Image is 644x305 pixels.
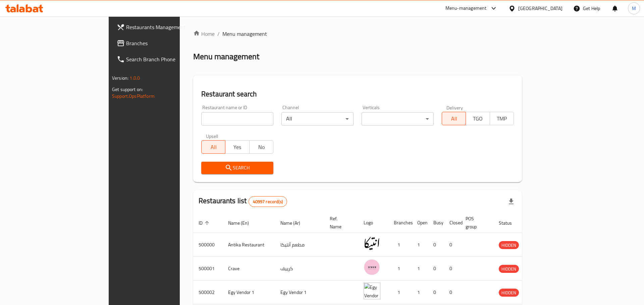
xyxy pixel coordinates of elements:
[364,235,380,252] img: Antika Restaurant
[444,257,460,281] td: 0
[358,213,388,233] th: Logo
[193,51,259,62] h2: Menu management
[199,219,211,227] span: ID
[388,281,412,304] td: 1
[249,140,273,154] button: No
[445,4,487,12] div: Menu-management
[412,257,428,281] td: 1
[444,281,460,304] td: 0
[428,233,444,257] td: 0
[228,219,258,227] span: Name (En)
[428,213,444,233] th: Busy
[112,74,128,82] span: Version:
[442,112,466,125] button: All
[126,55,211,63] span: Search Branch Phone
[228,142,247,152] span: Yes
[275,233,324,257] td: مطعم أنتيكا
[223,233,275,257] td: Antika Restaurant
[206,134,218,138] label: Upsell
[364,283,380,299] img: Egy Vendor 1
[499,289,519,297] span: HIDDEN
[499,241,519,249] div: HIDDEN
[412,281,428,304] td: 1
[275,257,324,281] td: كرييف
[204,142,223,152] span: All
[111,19,216,35] a: Restaurants Management
[112,92,155,100] a: Support.OpsPlatform
[428,281,444,304] td: 0
[499,219,521,227] span: Status
[362,112,434,126] div: ​
[201,112,273,126] input: Search for restaurant name or ID..
[225,140,249,154] button: Yes
[446,105,463,110] label: Delivery
[252,142,271,152] span: No
[207,164,268,172] span: Search
[428,257,444,281] td: 0
[222,30,267,38] span: Menu management
[193,30,522,38] nav: breadcrumb
[129,74,140,82] span: 1.0.0
[499,265,519,273] span: HIDDEN
[249,199,287,205] span: 40997 record(s)
[199,196,287,207] h2: Restaurants list
[201,162,273,174] button: Search
[388,233,412,257] td: 1
[388,257,412,281] td: 1
[445,114,463,124] span: All
[217,30,220,38] li: /
[280,219,309,227] span: Name (Ar)
[412,213,428,233] th: Open
[503,194,519,210] div: Export file
[388,213,412,233] th: Branches
[444,213,460,233] th: Closed
[632,5,636,12] span: M
[126,39,211,47] span: Branches
[444,233,460,257] td: 0
[249,196,287,207] div: Total records count
[275,281,324,304] td: Egy Vendor 1
[281,112,354,126] div: All
[499,241,519,249] span: HIDDEN
[469,114,487,124] span: TGO
[223,281,275,304] td: Egy Vendor 1
[111,51,216,67] a: Search Branch Phone
[466,112,490,125] button: TGO
[518,5,562,12] div: [GEOGRAPHIC_DATA]
[201,140,225,154] button: All
[330,215,350,231] span: Ref. Name
[364,259,380,276] img: Crave
[412,233,428,257] td: 1
[112,85,143,94] span: Get support on:
[223,257,275,281] td: Crave
[466,215,485,231] span: POS group
[201,89,514,99] h2: Restaurant search
[490,112,514,125] button: TMP
[126,23,211,31] span: Restaurants Management
[111,35,216,51] a: Branches
[493,114,511,124] span: TMP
